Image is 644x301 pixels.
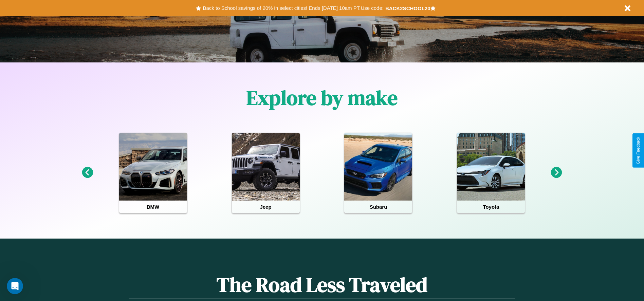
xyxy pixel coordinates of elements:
[636,137,641,164] div: Give Feedback
[129,271,515,299] h1: The Road Less Traveled
[344,201,412,213] h4: Subaru
[457,201,525,213] h4: Toyota
[385,5,430,11] b: BACK2SCHOOL20
[246,84,398,112] h1: Explore by make
[232,201,300,213] h4: Jeep
[119,201,187,213] h4: BMW
[201,3,385,13] button: Back to School savings of 20% in select cities! Ends [DATE] 10am PT.Use code:
[7,278,23,294] iframe: Intercom live chat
